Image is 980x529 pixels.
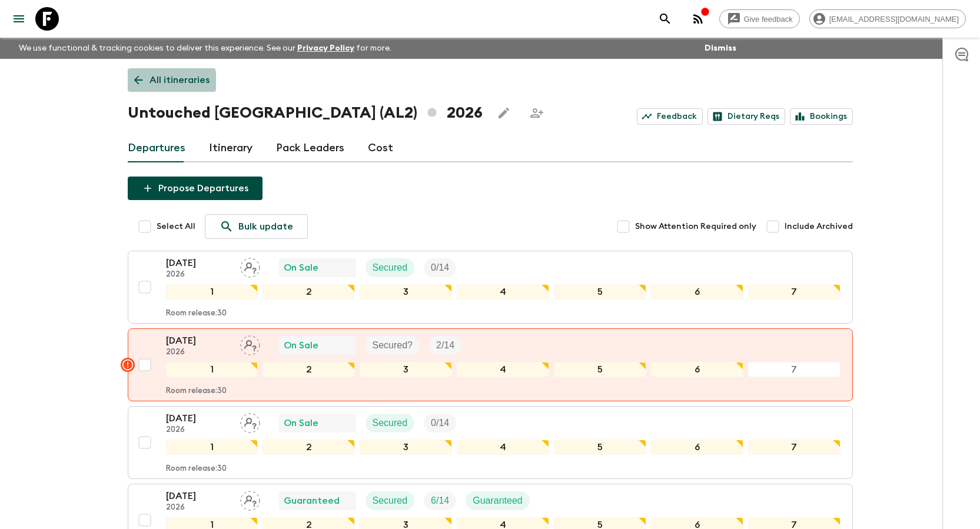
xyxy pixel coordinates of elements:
[284,494,340,508] p: Guaranteed
[457,362,549,377] div: 4
[473,494,523,508] p: Guaranteed
[263,362,355,377] div: 2
[373,416,408,430] p: Secured
[14,38,396,59] p: We use functional & tracking cookies to deliver this experience. See our for more.
[554,284,646,300] div: 5
[785,221,853,232] span: Include Archived
[166,503,231,513] p: 2026
[240,494,260,504] span: Assign pack leader
[209,134,253,162] a: Itinerary
[635,221,756,232] span: Show Attention Required only
[128,177,263,200] button: Propose Departures
[284,261,318,275] p: On Sale
[707,108,785,125] a: Dietary Reqs
[823,15,965,24] span: [EMAIL_ADDRESS][DOMAIN_NAME]
[651,284,743,300] div: 6
[492,101,516,125] button: Edit this itinerary
[748,362,841,377] div: 7
[166,440,258,455] div: 1
[166,411,231,425] p: [DATE]
[166,284,258,300] div: 1
[284,416,318,430] p: On Sale
[431,416,449,430] p: 0 / 14
[373,261,408,275] p: Secured
[809,9,966,28] div: [EMAIL_ADDRESS][DOMAIN_NAME]
[457,440,549,455] div: 4
[429,336,461,355] div: Trip Fill
[360,440,452,455] div: 3
[166,348,231,357] p: 2026
[157,221,195,232] span: Select All
[360,284,452,300] div: 3
[166,464,227,474] p: Room release: 30
[240,417,260,426] span: Assign pack leader
[128,251,853,324] button: [DATE]2026Assign pack leaderOn SaleSecuredTrip Fill1234567Room release:30
[263,284,355,300] div: 2
[431,261,449,275] p: 0 / 14
[166,256,231,270] p: [DATE]
[651,362,743,377] div: 6
[554,440,646,455] div: 5
[748,440,841,455] div: 7
[166,489,231,503] p: [DATE]
[128,328,853,401] button: [DATE]2026Assign pack leaderOn SaleSecured?Trip Fill1234567Room release:30
[276,134,344,162] a: Pack Leaders
[360,362,452,377] div: 3
[748,284,841,300] div: 7
[240,261,260,271] span: Assign pack leader
[373,494,408,508] p: Secured
[297,44,354,52] a: Privacy Policy
[128,68,216,92] a: All itineraries
[166,270,231,280] p: 2026
[128,101,483,125] h1: Untouched [GEOGRAPHIC_DATA] (AL2) 2026
[150,73,210,87] p: All itineraries
[431,494,449,508] p: 6 / 14
[653,7,677,31] button: search adventures
[651,440,743,455] div: 6
[424,258,456,277] div: Trip Fill
[366,414,415,432] div: Secured
[525,101,549,125] span: Share this itinerary
[166,334,231,348] p: [DATE]
[366,336,420,355] div: Secured?
[366,491,415,510] div: Secured
[738,15,799,24] span: Give feedback
[457,284,549,300] div: 4
[366,258,415,277] div: Secured
[424,414,456,432] div: Trip Fill
[166,425,231,435] p: 2026
[166,309,227,318] p: Room release: 30
[637,108,703,125] a: Feedback
[373,338,413,352] p: Secured?
[205,214,308,239] a: Bulk update
[263,440,355,455] div: 2
[424,491,456,510] div: Trip Fill
[128,406,853,479] button: [DATE]2026Assign pack leaderOn SaleSecuredTrip Fill1234567Room release:30
[368,134,393,162] a: Cost
[7,7,31,31] button: menu
[554,362,646,377] div: 5
[702,40,739,56] button: Dismiss
[284,338,318,352] p: On Sale
[238,219,293,234] p: Bulk update
[166,362,258,377] div: 1
[240,339,260,348] span: Assign pack leader
[719,9,800,28] a: Give feedback
[166,387,227,396] p: Room release: 30
[128,134,185,162] a: Departures
[436,338,454,352] p: 2 / 14
[790,108,853,125] a: Bookings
